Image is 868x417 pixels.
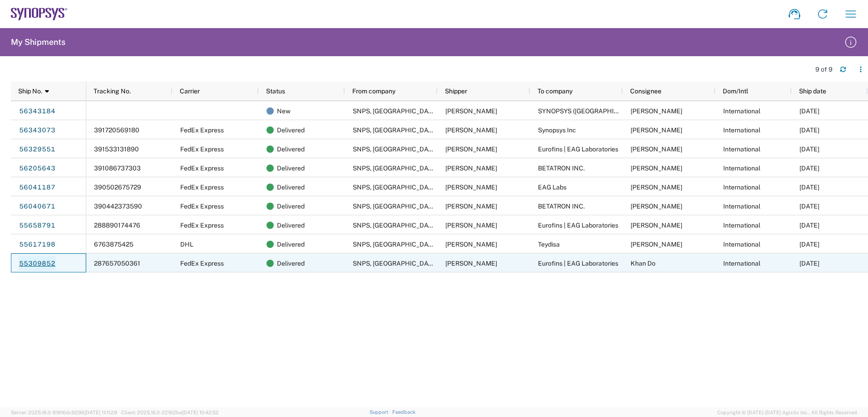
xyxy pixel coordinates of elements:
[94,184,141,191] span: 390502675729
[180,165,224,172] span: FedEx Express
[352,87,395,95] span: From company
[538,184,567,191] span: EAG Labs
[538,145,618,153] span: Eurofins | EAG Laboratories
[538,260,618,267] span: Eurofins | EAG Laboratories
[723,126,760,134] span: International
[631,126,682,134] span: Tony Yu
[538,107,719,115] span: SYNOPSYS (INDIA) EDA SOFTWARE PVT. LTD
[94,203,142,210] span: 390442373590
[392,409,415,415] a: Feedback
[631,222,682,229] span: Bill Morrow
[353,241,486,248] span: SNPS, Portugal Unipessoal, Lda.
[180,87,200,95] span: Carrier
[353,222,486,229] span: SNPS, Portugal Unipessoal, Lda.
[353,145,486,153] span: SNPS, Portugal Unipessoal, Lda.
[723,260,760,267] span: International
[538,222,618,229] span: Eurofins | EAG Laboratories
[353,203,486,210] span: SNPS, Portugal Unipessoal, Lda.
[94,145,139,153] span: 391533131890
[445,184,497,191] span: Tiago Magalhaes
[266,87,285,95] span: Status
[11,410,117,415] span: Server: 2025.16.0-91816dc9296
[723,241,760,248] span: International
[353,107,486,115] span: SNPS, Portugal Unipessoal, Lda.
[353,184,486,191] span: SNPS, Portugal Unipessoal, Lda.
[445,222,497,229] span: Tiago Magalhaes
[723,145,760,153] span: International
[799,87,826,95] span: Ship date
[180,126,224,134] span: FedEx Express
[277,254,305,273] span: Delivered
[11,37,65,48] h2: My Shipments
[353,260,486,267] span: SNPS, Portugal Unipessoal, Lda.
[180,203,224,210] span: FedEx Express
[180,241,193,248] span: DHL
[723,87,748,95] span: Dom/Intl
[445,203,497,210] span: Tiago Magalhaes
[370,409,392,415] a: Support
[121,410,219,415] span: Client: 2025.16.0-22162be
[445,87,467,95] span: Shipper
[277,197,305,216] span: Delivered
[277,216,305,235] span: Delivered
[723,222,760,229] span: International
[180,145,224,153] span: FedEx Express
[630,87,661,95] span: Consignee
[19,180,56,194] a: 56041187
[180,184,224,191] span: FedEx Express
[631,145,682,153] span: Salvador Wu
[445,145,497,153] span: Tiago Magalhaes
[277,178,305,197] span: Delivered
[631,260,656,267] span: Khan Do
[538,126,576,134] span: Synopsys Inc
[277,102,291,121] span: New
[180,260,224,267] span: FedEx Express
[799,107,819,115] span: 08/01/2025
[94,126,139,134] span: 391720569180
[799,203,819,210] span: 06/30/2025
[445,126,497,134] span: Tiago Magalhaes
[18,87,42,95] span: Ship No.
[538,203,585,210] span: BETATRON INC.
[799,126,819,134] span: 08/04/2025
[445,260,497,267] span: Tiago Magalhaes
[445,165,497,172] span: Tiago Magalhaes
[94,222,140,229] span: 288890174476
[19,142,56,156] a: 56329551
[353,165,486,172] span: SNPS, Portugal Unipessoal, Lda.
[631,241,682,248] span: Sergio Alvarez
[94,165,141,172] span: 391086737303
[19,218,56,233] a: 55658791
[445,241,497,248] span: Tiago Magalhaes
[723,184,760,191] span: International
[19,104,56,118] a: 56343184
[538,87,572,95] span: To company
[723,165,760,172] span: International
[94,260,140,267] span: 287657050361
[277,140,305,159] span: Delivered
[19,256,56,271] a: 55309852
[815,65,833,73] div: 9 of 9
[799,145,819,153] span: 07/29/2025
[19,199,56,213] a: 56040671
[799,260,819,267] span: 04/17/2025
[538,241,560,248] span: Teydisa
[277,235,305,254] span: Delivered
[94,87,131,95] span: Tracking No.
[277,159,305,178] span: Delivered
[19,161,56,175] a: 56205643
[94,241,133,248] span: 6763875425
[19,123,56,137] a: 56343073
[84,410,117,415] span: [DATE] 11:11:28
[717,408,857,417] span: Copyright © [DATE]-[DATE] Agistix Inc., All Rights Reserved
[277,121,305,140] span: Delivered
[180,222,224,229] span: FedEx Express
[631,203,682,210] span: MIKE YOUNG
[631,184,682,191] span: Salvador Wu
[631,107,682,115] span: Akshay Dalvi
[799,165,819,172] span: 07/16/2025
[631,165,682,172] span: MIKE YOUNG
[799,241,819,248] span: 05/16/2025
[445,107,497,115] span: Tiago Magalhaes
[182,410,219,415] span: [DATE] 10:42:52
